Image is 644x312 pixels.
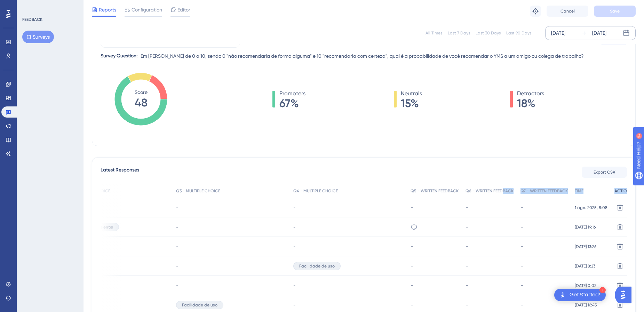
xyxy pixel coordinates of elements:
div: Last 30 Days [476,30,501,36]
span: Q5 - WRITTEN FEEDBACK [411,188,459,194]
span: [DATE] 13:26 [575,244,596,249]
iframe: UserGuiding AI Assistant Launcher [615,285,636,305]
div: - [466,282,514,289]
div: - [520,243,568,250]
span: Need Help? [16,2,43,10]
div: - [411,282,459,289]
span: TIME [575,188,583,194]
div: [DATE] [551,29,565,37]
span: Q7 - WRITTEN FEEDBACK [520,188,568,194]
span: - [293,302,295,308]
span: Editor [177,6,190,14]
div: - [520,302,568,308]
span: [DATE] 8:23 [575,263,595,269]
span: 18% [517,98,544,109]
span: 15% [401,98,422,109]
span: Export CSV [594,169,615,175]
span: - [293,224,295,230]
div: - [466,302,514,308]
div: All Times [426,30,442,36]
div: Open Get Started! checklist, remaining modules: 1 [554,289,606,301]
span: Facilidade de uso [299,263,335,269]
span: Configuration [132,6,162,14]
div: - [466,204,514,211]
img: launcher-image-alternative-text [558,291,567,299]
div: - [466,224,514,230]
div: [DATE] [592,29,606,37]
div: - [520,224,568,230]
span: Neutrals [401,89,422,98]
span: - [176,244,178,249]
button: Cancel [547,6,588,17]
div: Last 90 Days [506,30,531,36]
span: - [293,283,295,288]
span: Facilidade de uso [182,302,217,308]
tspan: 48 [135,96,148,109]
span: - [293,205,295,210]
span: 67% [279,98,305,109]
span: [DATE] 0:02 [575,283,596,288]
div: - [411,263,459,269]
div: - [520,204,568,211]
span: 1 ago. 2025, 8:08 [575,205,607,210]
div: - [520,282,568,289]
div: - [411,302,459,308]
span: [DATE] 16:43 [575,302,597,308]
span: Em [PERSON_NAME] de 0 a 10, sendo 0 "não recomendaria de forma alguma" e 10 "recomendaria com cer... [141,52,584,60]
button: Export CSV [582,167,627,178]
span: Save [610,8,620,14]
span: Q4 - MULTIPLE CHOICE [293,188,338,194]
span: Detractors [517,89,544,98]
div: Get Started! [570,291,600,299]
span: Cancel [560,8,575,14]
button: Save [594,6,636,17]
div: 9+ [47,3,51,9]
span: Q6 - WRITTEN FEEDBACK [466,188,514,194]
div: FEEDBACK [22,17,42,22]
span: Promoters [279,89,305,98]
div: - [411,204,459,211]
span: - [176,205,178,210]
div: - [466,243,514,250]
div: - [520,263,568,269]
div: Survey Question: [101,52,138,60]
span: - [176,224,178,230]
div: Last 7 Days [448,30,470,36]
tspan: Score [135,89,148,95]
div: - [411,243,459,250]
span: - [293,244,295,249]
button: Surveys [22,31,54,43]
span: Q3 - MULTIPLE CHOICE [176,188,220,194]
span: Reports [99,6,116,14]
span: - [176,263,178,269]
div: 1 [599,287,606,293]
div: - [466,263,514,269]
span: - [176,283,178,288]
span: Latest Responses [101,166,139,178]
span: [DATE] 19:16 [575,224,596,230]
span: ACTION [614,188,630,194]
